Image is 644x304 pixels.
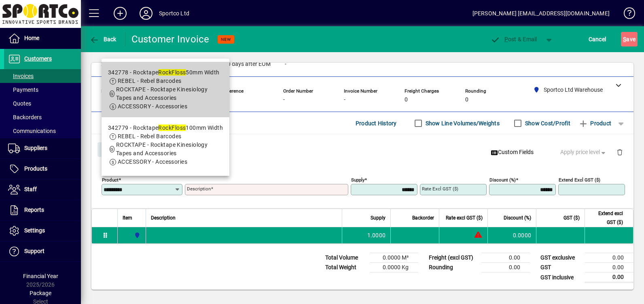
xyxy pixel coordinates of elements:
[159,7,189,20] div: Sportco Ltd
[536,272,585,283] td: GST inclusive
[4,124,81,138] a: Communications
[4,179,81,200] a: Staff
[24,186,37,192] span: Staff
[425,263,481,272] td: Rounding
[107,6,133,21] button: Add
[560,148,607,156] span: Apply price level
[4,241,81,262] a: Support
[4,97,81,110] a: Quotes
[187,186,211,192] mat-label: Description
[585,272,633,283] td: 0.00
[24,227,45,234] span: Settings
[4,159,81,179] a: Products
[587,32,608,46] button: Cancel
[422,186,458,192] mat-label: Rate excl GST ($)
[610,148,629,156] app-page-header-button: Delete
[536,263,585,272] td: GST
[131,33,210,46] div: Customer Invoice
[133,6,159,21] button: Profile
[24,55,52,62] span: Customers
[151,213,176,222] span: Description
[504,213,531,222] span: Discount (%)
[97,142,125,157] button: Close
[344,97,345,103] span: -
[118,103,187,110] span: ACCESSORY - Accessories
[283,97,285,103] span: -
[24,248,44,254] span: Support
[523,119,570,127] label: Show Cost/Profit
[371,213,386,222] span: Supply
[472,7,610,20] div: [PERSON_NAME] [EMAIL_ADDRESS][DOMAIN_NAME]
[24,207,44,213] span: Reports
[370,253,418,263] td: 0.0000 M³
[356,117,397,130] span: Product History
[102,177,119,183] mat-label: Product
[425,253,481,263] td: Freight (excl GST)
[590,209,623,227] span: Extend excl GST ($)
[8,100,31,107] span: Quotes
[481,253,530,263] td: 0.00
[24,165,47,172] span: Products
[91,134,633,164] div: Product
[101,61,212,68] span: 2296 - Cross Fit Daedalus T/A MXPT Limited
[102,117,229,173] mat-option: 342779 - Rocktape RockFloss 100mm Width
[623,33,636,46] span: ave
[8,87,38,93] span: Payments
[4,138,81,158] a: Suppliers
[412,213,434,222] span: Backorder
[81,32,125,46] app-page-header-button: Back
[490,36,537,42] span: ost & Email
[610,142,629,162] button: Delete
[621,32,638,46] button: Save
[487,145,537,160] button: Custom Fields
[101,143,122,156] span: Close
[158,125,186,131] em: RockFloss
[563,213,580,222] span: GST ($)
[405,97,408,103] span: 0
[118,133,182,139] span: REBEL - Rebel Barcodes
[285,61,286,68] span: -
[4,200,81,220] a: Reports
[158,69,186,76] em: RockFloss
[623,36,626,42] span: S
[4,83,81,97] a: Payments
[89,36,117,42] span: Back
[481,263,530,272] td: 0.00
[321,253,370,263] td: Total Volume
[557,145,610,160] button: Apply price level
[24,35,39,41] span: Home
[559,177,600,183] mat-label: Extend excl GST ($)
[101,97,118,103] span: [DATE]
[585,263,633,272] td: 0.00
[95,146,127,153] app-page-header-button: Close
[132,231,141,240] span: Sportco Ltd Warehouse
[24,145,47,151] span: Suppliers
[8,114,42,120] span: Backorders
[585,253,633,263] td: 0.00
[370,263,418,272] td: 0.0000 Kg
[30,290,51,296] span: Package
[489,177,516,183] mat-label: Discount (%)
[4,110,81,124] a: Backorders
[116,141,208,156] span: ROCKTAPE - Rocktape Kinesiology Tapes and Accessories
[491,148,534,156] span: Custom Fields
[4,28,81,49] a: Home
[108,68,223,77] div: 342778 - Rocktape 50mm Width
[486,32,541,46] button: Post & Email
[352,116,400,131] button: Product History
[221,37,231,42] span: NEW
[8,73,34,79] span: Invoices
[536,253,585,263] td: GST exclusive
[23,273,58,279] span: Financial Year
[116,86,208,101] span: ROCKTAPE - Rocktape Kinesiology Tapes and Accessories
[504,36,508,42] span: P
[589,33,606,46] span: Cancel
[465,97,468,103] span: 0
[351,177,364,183] mat-label: Supply
[102,62,229,117] mat-option: 342778 - Rocktape RockFloss 50mm Width
[123,213,132,222] span: Item
[446,213,483,222] span: Rate excl GST ($)
[118,158,187,165] span: ACCESSORY - Accessories
[108,124,223,132] div: 342779 - Rocktape 100mm Width
[321,263,370,272] td: Total Weight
